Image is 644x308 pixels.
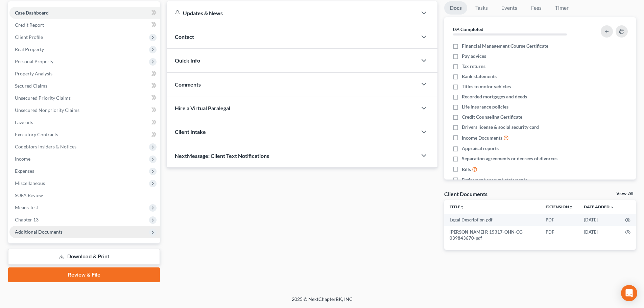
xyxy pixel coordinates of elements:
span: Recorded mortgages and deeds [462,93,527,100]
td: PDF [540,214,578,226]
span: Means Test [15,205,38,210]
i: expand_more [610,205,614,209]
td: [PERSON_NAME] R 15317-OHN-CC-039843670-pdf [444,226,540,244]
a: Events [496,1,523,15]
a: Docs [444,1,467,15]
span: Retirement account statements [462,176,527,183]
span: Client Profile [15,34,43,40]
a: Tasks [470,1,493,15]
span: Unsecured Priority Claims [15,95,71,101]
span: Titles to motor vehicles [462,83,511,90]
span: Real Property [15,46,44,52]
a: Executory Contracts [9,128,160,141]
span: Income [15,156,30,162]
a: SOFA Review [9,189,160,202]
span: Codebtors Insiders & Notices [15,144,76,149]
span: Life insurance policies [462,103,508,110]
strong: 0% Completed [453,26,483,32]
span: Quick Info [175,57,200,64]
span: Income Documents [462,135,502,141]
span: NextMessage: Client Text Notifications [175,152,269,159]
span: Case Dashboard [15,10,49,16]
a: Download & Print [8,249,160,265]
a: Fees [525,1,547,15]
span: Drivers license & social security card [462,124,539,131]
span: Personal Property [15,58,53,64]
a: Unsecured Nonpriority Claims [9,104,160,116]
a: Secured Claims [9,80,160,92]
td: [DATE] [578,214,620,226]
span: Chapter 13 [15,217,39,222]
div: Open Intercom Messenger [621,285,637,301]
a: Review & File [8,267,160,282]
div: Client Documents [444,190,487,197]
span: Appraisal reports [462,145,499,152]
span: Bank statements [462,73,497,80]
span: Pay advices [462,53,486,60]
span: Credit Report [15,22,44,28]
span: Lawsuits [15,119,33,125]
span: Bills [462,166,471,173]
td: PDF [540,226,578,244]
a: Unsecured Priority Claims [9,92,160,104]
span: Contact [175,33,194,40]
a: Extensionunfold_more [546,204,573,209]
span: Client Intake [175,128,206,135]
a: Date Added expand_more [584,204,614,209]
a: Property Analysis [9,68,160,80]
a: View All [616,191,633,196]
span: Hire a Virtual Paralegal [175,105,230,111]
span: Miscellaneous [15,180,45,186]
span: Credit Counseling Certificate [462,114,522,120]
span: Secured Claims [15,83,47,89]
a: Case Dashboard [9,7,160,19]
i: unfold_more [569,205,573,209]
span: Separation agreements or decrees of divorces [462,155,557,162]
span: Financial Management Course Certificate [462,43,548,49]
a: Credit Report [9,19,160,31]
i: unfold_more [460,205,464,209]
span: Executory Contracts [15,132,58,137]
a: Timer [550,1,574,15]
span: SOFA Review [15,192,43,198]
a: Lawsuits [9,116,160,128]
span: Tax returns [462,63,485,70]
div: Updates & News [175,9,409,17]
span: Comments [175,81,201,88]
td: [DATE] [578,226,620,244]
a: Titleunfold_more [450,204,464,209]
span: Expenses [15,168,34,174]
span: Unsecured Nonpriority Claims [15,107,79,113]
span: Property Analysis [15,71,52,76]
td: Legal Description-pdf [444,214,540,226]
div: 2025 © NextChapterBK, INC [129,296,515,308]
span: Additional Documents [15,229,63,235]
